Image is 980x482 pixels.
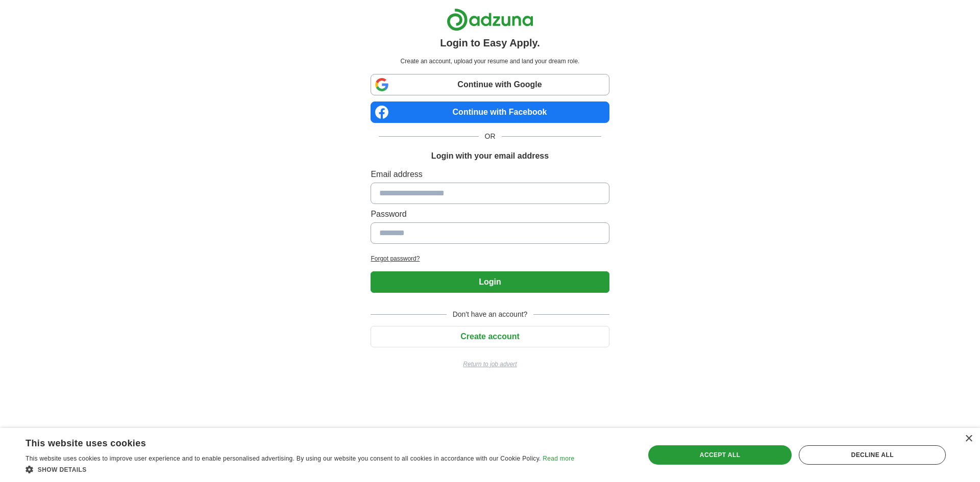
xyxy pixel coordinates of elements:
[371,332,609,341] a: Create account
[371,74,609,95] a: Continue with Google
[447,8,533,31] img: Adzuna logo
[447,309,534,320] span: Don't have an account?
[543,455,574,462] a: Read more, opens a new window
[440,35,540,50] h1: Login to Easy Apply.
[371,326,609,347] button: Create account
[371,168,609,181] label: Email address
[26,464,574,474] div: Show details
[965,435,972,443] div: Close
[38,466,87,473] span: Show details
[26,455,541,462] span: This website uses cookies to improve user experience and to enable personalised advertising. By u...
[799,445,946,465] div: Decline all
[26,434,549,449] div: This website uses cookies
[371,254,609,263] a: Forgot password?
[371,271,609,293] button: Login
[371,208,609,220] label: Password
[431,150,549,162] h1: Login with your email address
[479,131,502,142] span: OR
[373,57,607,66] p: Create an account, upload your resume and land your dream role.
[648,445,792,465] div: Accept all
[371,360,609,369] a: Return to job advert
[371,102,609,123] a: Continue with Facebook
